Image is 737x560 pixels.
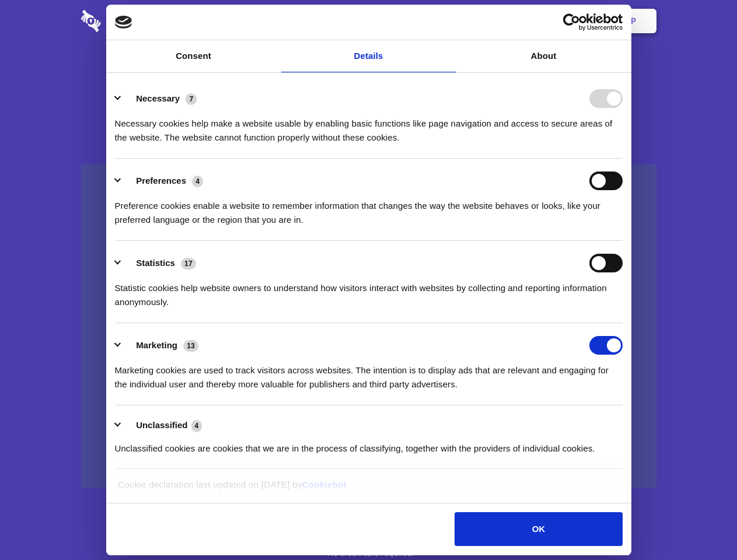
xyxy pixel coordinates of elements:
label: Statistics [136,258,175,268]
button: Statistics (17) [115,254,204,272]
a: Pricing [343,3,393,39]
span: 7 [186,93,197,105]
button: OK [455,512,622,546]
span: 4 [192,176,203,187]
div: Preference cookies enable a website to remember information that changes the way the website beha... [115,190,623,227]
button: Preferences (4) [115,171,211,190]
h4: Auto-redaction of sensitive data, encrypted data sharing and self-destructing private chats. Shar... [81,106,656,145]
a: Wistia video thumbnail [81,164,656,488]
label: Necessary [136,93,180,103]
a: Contact [473,3,527,39]
a: Details [281,40,456,72]
label: Preferences [136,176,186,185]
button: Necessary (7) [115,89,204,108]
div: Necessary cookies help make a website usable by enabling basic functions like page navigation and... [115,108,623,145]
a: Consent [106,40,281,72]
button: Marketing (13) [115,336,206,355]
button: Unclassified (4) [115,418,209,433]
a: About [456,40,631,72]
label: Marketing [136,340,177,350]
div: Statistic cookies help website owners to understand how visitors interact with websites by collec... [115,272,623,309]
div: Cookie declaration last updated on [DATE] by [109,478,628,501]
div: Unclassified cookies are cookies that we are in the process of classifying, together with the pro... [115,433,623,456]
span: 4 [191,420,202,432]
img: logo [115,16,132,29]
div: Marketing cookies are used to track visitors across websites. The intention is to display ads tha... [115,355,623,391]
img: logo-wordmark-white-trans-d4663122ce5f474addd5e946df7df03e33cb6a1c49d2221995e7729f52c070b2.svg [81,10,181,32]
span: 17 [181,258,196,269]
a: Cookiebot [302,480,347,489]
iframe: Drift Widget Chat Controller [679,502,723,546]
a: Usercentrics Cookiebot - opens in a new window [521,13,623,31]
h1: Eliminate Slack Data Loss. [81,52,656,94]
a: Login [529,3,580,39]
span: 13 [183,340,198,352]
